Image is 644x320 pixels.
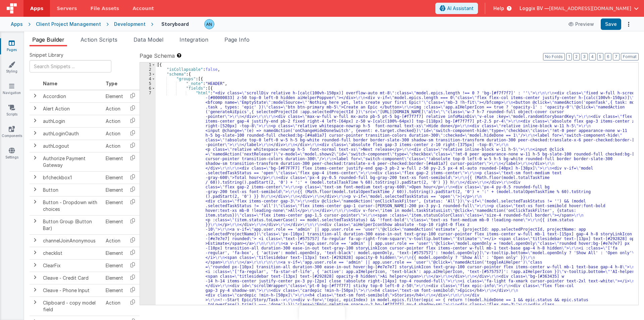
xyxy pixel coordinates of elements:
[543,53,565,60] button: No Folds
[103,102,126,115] td: Action
[103,234,126,247] td: Action
[57,5,77,12] span: Servers
[40,196,103,215] td: Button - Dropdown with choices
[613,53,620,60] button: 7
[91,5,119,12] span: File Assets
[11,21,23,28] div: Apps
[573,53,580,60] button: 2
[40,234,103,247] td: channelJoinAnonymous
[40,259,103,272] td: ClearFix
[566,53,572,60] button: 1
[435,3,478,14] button: AI Assistant
[30,60,111,73] input: Search Snippets ...
[624,19,633,29] button: Options
[36,21,101,28] div: Client Project Management
[605,53,611,60] button: 6
[30,5,43,12] span: Apps
[140,67,156,72] div: 2
[40,247,103,259] td: checklist
[597,53,603,60] button: 5
[103,171,126,184] td: Element
[103,247,126,259] td: Element
[103,196,126,215] td: Element
[103,90,126,103] td: Element
[205,19,214,29] img: f1d78738b441ccf0e1fcb79415a71bae
[133,36,163,43] span: Data Model
[40,115,103,127] td: authLogin
[40,140,103,152] td: authLogout
[140,81,156,86] div: 5
[114,21,146,28] div: Development
[103,259,126,272] td: Element
[103,152,126,171] td: Element
[30,52,63,58] span: Snippet Library
[140,62,156,67] div: 1
[40,127,103,140] td: authLoginOauth
[103,184,126,196] td: Element
[493,5,504,12] span: Help
[581,53,588,60] button: 3
[621,53,639,60] button: Format
[103,215,126,234] td: Element
[103,296,126,316] td: Action
[40,272,103,284] td: Cleave - Credit Card
[299,306,345,320] iframe: Marker.io feedback button
[520,5,549,12] span: Loggix BV —
[447,5,474,12] span: AI Assistant
[140,52,175,60] span: Page Schema
[40,284,103,296] td: Cleave - Phone Input
[40,184,103,196] td: Button
[565,19,598,30] button: Preview
[589,53,596,60] button: 4
[140,77,156,81] div: 4
[106,81,117,86] span: Type
[520,5,639,12] button: Loggix BV — [EMAIL_ADDRESS][DOMAIN_NAME]
[40,90,103,103] td: Accordion
[103,140,126,152] td: Action
[43,81,57,86] span: Name
[140,72,156,77] div: 3
[103,127,126,140] td: Action
[224,36,250,43] span: Page Info
[80,36,117,43] span: Action Scripts
[40,102,103,115] td: Alert Action
[179,36,208,43] span: Integration
[103,115,126,127] td: Action
[32,36,64,43] span: Page Builder
[40,152,103,171] td: Authorize Payment Gateway
[140,86,156,91] div: 6
[40,171,103,184] td: bfcheckbox1
[161,21,189,27] h4: Storyboard
[40,215,103,234] td: Button Group (Button Bar)
[549,5,631,12] span: [EMAIL_ADDRESS][DOMAIN_NAME]
[103,272,126,284] td: Element
[103,284,126,296] td: Element
[601,18,621,30] button: Save
[40,296,103,316] td: Clipboard - copy model field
